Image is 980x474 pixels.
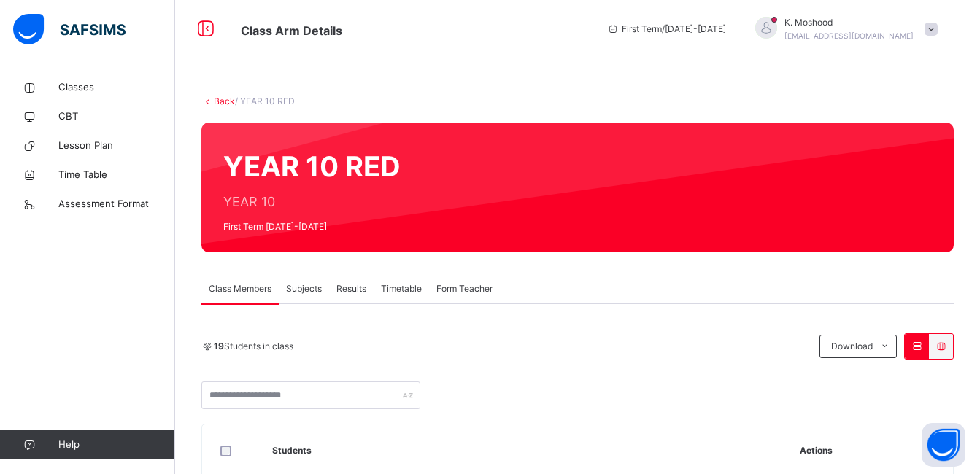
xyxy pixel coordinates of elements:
[209,282,271,295] span: Class Members
[58,139,175,153] span: Lesson Plan
[286,282,322,295] span: Subjects
[58,80,175,95] span: Classes
[13,14,126,44] img: safsims
[58,438,174,452] span: Help
[436,282,493,295] span: Form Teacher
[784,31,914,40] span: [EMAIL_ADDRESS][DOMAIN_NAME]
[58,197,175,211] span: Assessment Format
[214,96,235,106] a: Back
[214,341,224,351] b: 19
[922,423,965,467] button: Open asap
[336,282,366,295] span: Results
[58,109,175,124] span: CBT
[784,16,914,29] span: K. Moshood
[831,340,873,353] span: Download
[241,23,342,38] span: Class Arm Details
[607,23,726,36] span: session/term information
[214,340,293,353] span: Students in class
[381,282,422,295] span: Timetable
[58,168,175,182] span: Time Table
[741,16,945,42] div: K.Moshood
[235,96,295,106] span: / YEAR 10 RED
